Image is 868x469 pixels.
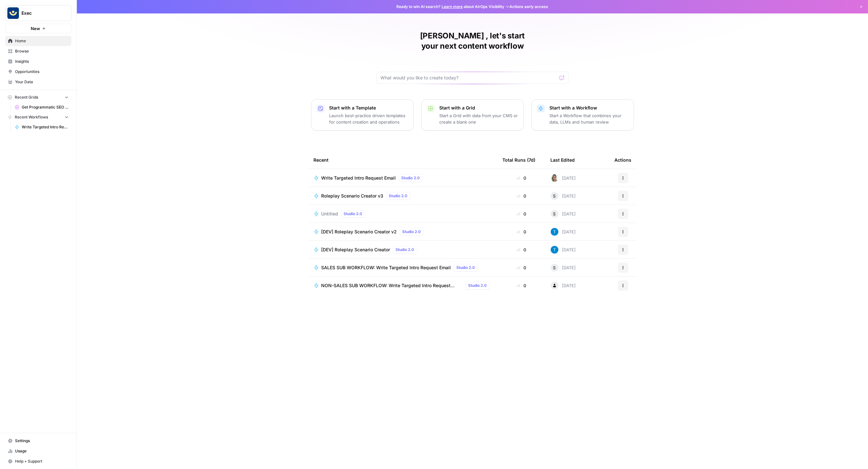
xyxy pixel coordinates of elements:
[551,210,576,218] div: [DATE]
[553,264,556,271] span: S
[22,104,69,110] span: Get Programmatic SEO Keyword Ideas
[551,246,558,254] img: kd6btgugoveelqb6zvrc8e8670ob
[22,124,69,130] span: Write Targeted Intro Request Email
[5,56,71,67] a: Insights
[321,175,396,181] span: Write Targeted Intro Request Email
[381,75,557,81] input: What would you like to create today?
[503,282,540,289] div: 0
[329,112,408,125] p: Launch best-practice driven templates for content creation and operations
[551,246,576,254] div: [DATE]
[21,10,60,16] span: Exec
[12,122,71,132] a: Write Targeted Intro Request Email
[15,79,69,85] span: Your Data
[5,112,71,122] button: Recent Workflows
[321,264,451,271] span: SALES SUB WORKFLOW: Write Targeted Intro Request Email
[314,246,492,254] a: [DEV] Roleplay Scenario CreatorStudio 2.0
[15,38,69,44] span: Home
[5,456,71,466] button: Help + Support
[551,228,576,236] div: [DATE]
[7,7,19,19] img: Exec Logo
[551,174,558,182] img: c8k5l7eypax8hb03uh6g6jaaclle
[551,151,575,169] div: Last Edited
[321,193,384,199] span: Roleplay Scenario Creator v3
[5,67,71,77] a: Opportunities
[5,24,71,33] button: New
[503,247,540,253] div: 0
[396,247,414,253] span: Studio 2.0
[321,211,338,217] span: Untitled
[503,229,540,235] div: 0
[15,448,69,454] span: Usage
[421,99,524,131] button: Start with a GridStart a Grid with data from your CMS or create a blank one
[314,228,492,236] a: [DEV] Roleplay Scenario Creator v2Studio 2.0
[503,264,540,271] div: 0
[553,211,556,217] span: S
[503,193,540,199] div: 0
[615,151,632,169] div: Actions
[15,438,69,444] span: Settings
[15,94,38,100] span: Recent Grids
[344,211,362,217] span: Studio 2.0
[553,193,556,199] span: S
[440,112,518,125] p: Start a Grid with data from your CMS or create a blank one
[5,436,71,446] a: Settings
[551,174,576,182] div: [DATE]
[551,264,576,271] div: [DATE]
[503,211,540,217] div: 0
[314,151,492,169] div: Recent
[311,99,414,131] button: Start with a TemplateLaunch best-practice driven templates for content creation and operations
[321,229,397,235] span: [DEV] Roleplay Scenario Creator v2
[15,48,69,54] span: Browse
[5,77,71,87] a: Your Data
[510,4,548,10] span: Actions early access
[5,446,71,456] a: Usage
[314,174,492,182] a: Write Targeted Intro Request EmailStudio 2.0
[12,102,71,112] a: Get Programmatic SEO Keyword Ideas
[15,458,69,464] span: Help + Support
[550,112,629,125] p: Start a Workflow that combines your data, LLMs and human review
[503,175,540,181] div: 0
[457,265,475,271] span: Studio 2.0
[5,5,71,21] button: Workspace: Exec
[15,114,48,120] span: Recent Workflows
[551,282,576,289] div: [DATE]
[314,264,492,271] a: SALES SUB WORKFLOW: Write Targeted Intro Request EmailStudio 2.0
[551,228,558,236] img: kd6btgugoveelqb6zvrc8e8670ob
[468,283,487,288] span: Studio 2.0
[531,99,634,131] button: Start with a WorkflowStart a Workflow that combines your data, LLMs and human review
[440,105,518,111] p: Start with a Grid
[329,105,408,111] p: Start with a Template
[314,282,492,289] a: NON-SALES SUB WORKFLOW: Write Targeted Intro Request EmailStudio 2.0
[5,36,71,46] a: Home
[5,46,71,56] a: Browse
[389,193,408,199] span: Studio 2.0
[314,210,492,218] a: UntitledStudio 2.0
[314,192,492,200] a: Roleplay Scenario Creator v3Studio 2.0
[5,93,71,102] button: Recent Grids
[321,247,390,253] span: [DEV] Roleplay Scenario Creator
[402,229,421,235] span: Studio 2.0
[402,175,420,181] span: Studio 2.0
[15,69,69,75] span: Opportunities
[551,192,576,200] div: [DATE]
[442,4,463,9] a: Learn more
[503,151,536,169] div: Total Runs (7d)
[15,59,69,64] span: Insights
[550,105,629,111] p: Start with a Workflow
[397,4,505,10] span: Ready to win AI search? about AirOps Visibility
[31,25,40,32] span: New
[321,282,463,289] span: NON-SALES SUB WORKFLOW: Write Targeted Intro Request Email
[377,31,569,51] h1: [PERSON_NAME] , let's start your next content workflow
